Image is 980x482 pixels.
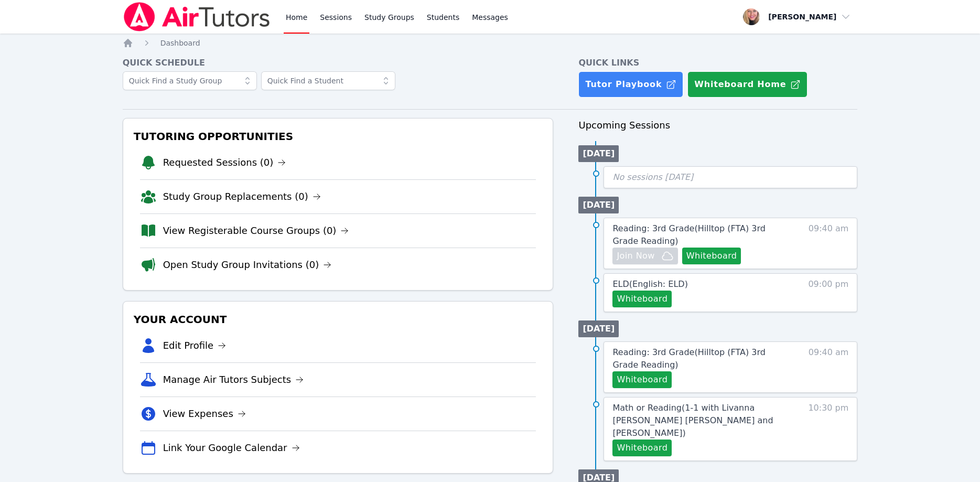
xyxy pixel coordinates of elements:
span: Messages [472,12,508,23]
span: Reading: 3rd Grade ( Hilltop (FTA) 3rd Grade Reading ) [612,347,765,370]
span: ELD ( English: ELD ) [612,279,687,289]
input: Quick Find a Student [261,71,395,90]
a: View Registerable Course Groups (0) [163,223,349,238]
a: Reading: 3rd Grade(Hilltop (FTA) 3rd Grade Reading) [612,222,789,248]
a: Manage Air Tutors Subjects [163,372,304,387]
span: No sessions [DATE] [612,172,693,182]
button: Whiteboard [612,371,672,388]
a: Tutor Playbook [578,71,683,98]
a: Link Your Google Calendar [163,441,300,455]
h4: Quick Schedule [123,57,554,69]
li: [DATE] [578,145,619,162]
span: 10:30 pm [808,402,848,456]
h3: Your Account [132,310,545,329]
a: Math or Reading(1-1 with Livanna [PERSON_NAME] [PERSON_NAME] and [PERSON_NAME]) [612,402,789,440]
a: Study Group Replacements (0) [163,189,321,204]
span: 09:40 am [809,346,849,388]
button: Whiteboard Home [687,71,807,98]
h4: Quick Links [578,57,857,69]
input: Quick Find a Study Group [123,71,257,90]
span: 09:40 am [809,222,849,264]
li: [DATE] [578,320,619,337]
img: Air Tutors [123,2,271,31]
span: Join Now [617,250,654,262]
a: View Expenses [163,406,246,421]
span: Dashboard [160,39,200,47]
li: [DATE] [578,197,619,213]
button: Join Now [612,248,677,264]
nav: Breadcrumb [123,38,858,48]
h3: Tutoring Opportunities [132,127,545,146]
a: Reading: 3rd Grade(Hilltop (FTA) 3rd Grade Reading) [612,346,789,371]
a: ELD(English: ELD) [612,278,687,291]
a: Open Study Group Invitations (0) [163,258,332,272]
span: Reading: 3rd Grade ( Hilltop (FTA) 3rd Grade Reading ) [612,223,765,246]
h3: Upcoming Sessions [578,118,857,133]
button: Whiteboard [682,248,741,264]
a: Dashboard [160,38,200,48]
a: Requested Sessions (0) [163,155,286,170]
span: Math or Reading ( 1-1 with Livanna [PERSON_NAME] [PERSON_NAME] and [PERSON_NAME] ) [612,403,773,438]
button: Whiteboard [612,440,672,456]
a: Edit Profile [163,338,227,353]
button: Whiteboard [612,291,672,307]
span: 09:00 pm [808,278,848,307]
